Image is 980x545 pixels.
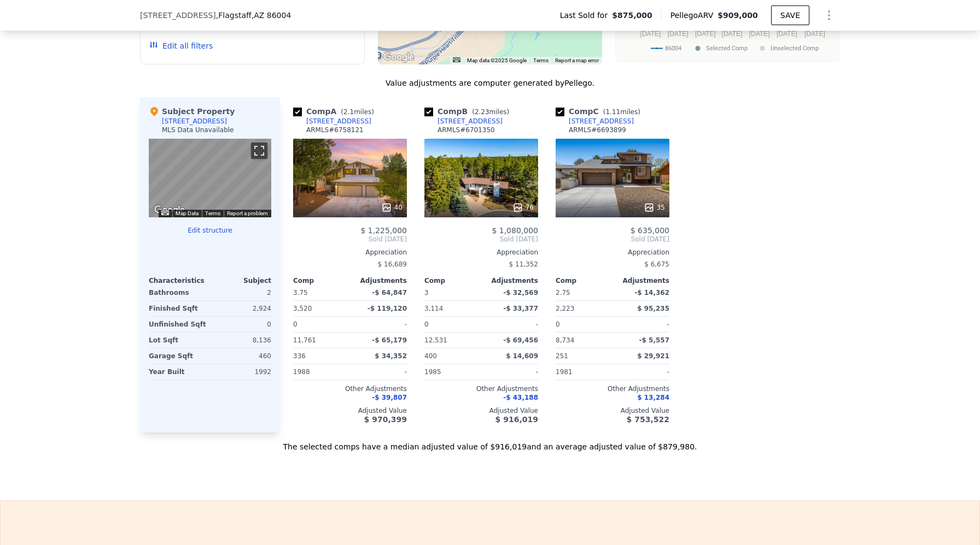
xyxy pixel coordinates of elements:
div: Adjustments [350,276,407,285]
span: -$ 65,179 [372,336,407,344]
span: Sold [DATE] [556,235,669,244]
div: Comp C [556,106,645,117]
div: 8,136 [212,333,271,348]
div: - [615,317,669,332]
div: - [352,317,407,332]
span: , Flagstaff [216,10,291,21]
div: [STREET_ADDRESS] [569,117,634,126]
span: $875,000 [612,10,652,21]
div: Appreciation [424,248,538,257]
div: Lot Sqft [149,333,208,348]
div: Comp [556,276,612,285]
div: MLS Data Unavailable [162,126,234,134]
div: Other Adjustments [293,384,407,393]
div: Unfinished Sqft [149,317,208,332]
a: [STREET_ADDRESS] [556,117,634,126]
span: 3,114 [424,305,443,312]
div: [STREET_ADDRESS] [306,117,371,126]
a: Open this area in Google Maps (opens a new window) [151,203,188,217]
div: ARMLS # 6758121 [306,126,364,134]
span: $ 6,675 [644,260,669,268]
div: Adjusted Value [556,406,669,415]
span: $909,000 [717,11,758,20]
span: Sold [DATE] [293,235,407,244]
div: The selected comps have a median adjusted value of $916,019 and an average adjusted value of $879... [140,433,840,452]
div: 2,924 [212,301,271,316]
span: $ 34,352 [375,352,407,360]
div: Value adjustments are computer generated by Pellego . [140,78,840,88]
div: Other Adjustments [424,384,538,393]
a: [STREET_ADDRESS] [293,117,371,126]
text: [DATE] [668,30,689,38]
div: Appreciation [293,248,407,257]
div: [STREET_ADDRESS] [437,117,503,126]
span: 400 [424,352,437,360]
div: Comp B [424,106,514,117]
div: Adjustments [481,276,538,285]
span: 0 [556,321,560,328]
text: [DATE] [640,30,661,38]
a: [STREET_ADDRESS] [424,117,503,126]
div: - [615,364,669,380]
div: Year Built [149,364,208,380]
img: Google [381,50,417,64]
div: Street View [149,139,271,217]
span: Sold [DATE] [424,235,538,244]
span: Last Sold for [560,10,612,21]
button: Toggle fullscreen view [251,143,267,159]
div: Comp A [293,106,378,117]
button: Show Options [818,4,840,26]
button: Keyboard shortcuts [453,57,460,62]
span: $ 970,399 [364,415,407,424]
div: Adjusted Value [293,406,407,415]
span: ( miles) [599,108,645,116]
text: Selected Comp [706,45,748,52]
div: 1992 [212,364,271,380]
span: -$ 33,377 [503,305,538,312]
span: -$ 39,807 [372,394,407,401]
div: 1985 [424,364,479,380]
span: 8,734 [556,336,574,344]
span: 1.11 [605,108,620,116]
span: 251 [556,352,568,360]
span: $ 13,284 [637,394,669,401]
div: 40 [381,202,402,213]
span: 3,520 [293,305,312,312]
button: Map Data [176,210,199,217]
a: Terms (opens in new tab) [533,57,549,63]
span: $ 916,019 [495,415,538,424]
span: 336 [293,352,306,360]
div: Characteristics [149,276,210,285]
text: [DATE] [695,30,716,38]
a: Report a map error [555,57,599,63]
span: $ 635,000 [631,226,669,235]
span: $ 16,689 [378,260,407,268]
span: -$ 14,362 [634,289,669,297]
div: 460 [212,348,271,364]
div: 3.75 [293,285,348,300]
span: 2.1 [343,108,354,116]
span: -$ 5,557 [639,336,669,344]
div: Other Adjustments [556,384,669,393]
span: , AZ 86004 [252,11,291,20]
div: [STREET_ADDRESS] [162,117,227,126]
div: 1988 [293,364,348,380]
span: ( miles) [336,108,378,116]
div: - [483,364,538,380]
div: Subject Property [149,106,235,117]
div: Comp [424,276,481,285]
span: Pellego ARV [670,10,718,21]
div: Appreciation [556,248,669,257]
button: SAVE [771,5,809,25]
text: [DATE] [804,30,825,38]
div: Comp [293,276,350,285]
button: Edit all filters [149,40,213,51]
div: 0 [212,317,271,332]
text: [DATE] [749,30,770,38]
span: $ 14,609 [506,352,538,360]
a: Open this area in Google Maps (opens a new window) [381,50,417,64]
span: 2,223 [556,305,574,312]
span: 12,531 [424,336,447,344]
span: [STREET_ADDRESS] [140,10,216,21]
div: Adjustments [612,276,669,285]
